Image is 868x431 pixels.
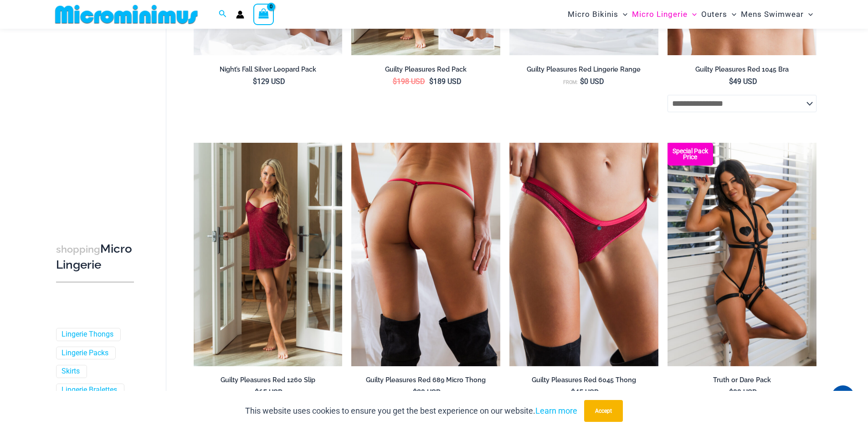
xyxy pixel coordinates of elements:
[565,3,630,26] a: Micro BikinisMenu ToggleMenu Toggle
[194,376,343,384] h2: Guilty Pleasures Red 1260 Slip
[701,3,727,26] span: Outers
[62,386,117,395] a: Lingerie Bralettes
[509,65,658,77] a: Guilty Pleasures Red Lingerie Range
[194,376,343,388] a: Guilty Pleasures Red 1260 Slip
[668,376,817,388] a: Truth or Dare Pack
[351,65,500,77] a: Guilty Pleasures Red Pack
[62,348,108,358] a: Lingerie Packs
[351,65,500,74] h2: Guilty Pleasures Red Pack
[351,143,500,366] a: Guilty Pleasures Red 689 Micro 01Guilty Pleasures Red 689 Micro 02Guilty Pleasures Red 689 Micro 02
[253,4,274,25] a: View Shopping Cart, empty
[509,143,658,366] a: Guilty Pleasures Red 6045 Thong 01Guilty Pleasures Red 6045 Thong 02Guilty Pleasures Red 6045 Tho...
[564,1,817,27] nav: Site Navigation
[429,77,462,86] bdi: 189 USD
[563,79,578,85] span: From:
[56,31,138,213] iframe: TrustedSite Certified
[413,388,441,397] bdi: 39 USD
[194,143,343,366] img: Guilty Pleasures Red 1260 Slip 01
[668,148,713,160] b: Special Pack Price
[535,406,577,415] a: Learn more
[568,3,618,26] span: Micro Bikinis
[618,3,627,26] span: Menu Toggle
[62,367,80,377] a: Skirts
[255,388,283,397] bdi: 65 USD
[56,241,134,273] h3: Micro Lingerie
[393,77,425,86] bdi: 198 USD
[571,388,575,397] span: $
[351,376,500,384] h2: Guilty Pleasures Red 689 Micro Thong
[741,3,804,26] span: Mens Swimwear
[729,77,757,86] bdi: 49 USD
[580,77,584,86] span: $
[571,388,599,397] bdi: 45 USD
[56,244,100,255] span: shopping
[739,3,815,26] a: Mens SwimwearMenu ToggleMenu Toggle
[632,3,688,26] span: Micro Lingerie
[236,10,244,19] a: Account icon link
[699,3,739,26] a: OutersMenu ToggleMenu Toggle
[509,376,658,384] h2: Guilty Pleasures Red 6045 Thong
[668,376,817,384] h2: Truth or Dare Pack
[194,65,343,74] h2: Night’s Fall Silver Leopard Pack
[245,404,577,418] p: This website uses cookies to ensure you get the best experience on our website.
[727,3,736,26] span: Menu Toggle
[509,376,658,388] a: Guilty Pleasures Red 6045 Thong
[729,77,733,86] span: $
[668,65,817,77] a: Guilty Pleasures Red 1045 Bra
[729,388,757,397] bdi: 99 USD
[413,388,417,397] span: $
[580,77,604,86] bdi: 0 USD
[668,143,817,366] img: Truth or Dare Black 1905 Bodysuit 611 Micro 07
[194,143,343,366] a: Guilty Pleasures Red 1260 Slip 01Guilty Pleasures Red 1260 Slip 02Guilty Pleasures Red 1260 Slip 02
[509,65,658,74] h2: Guilty Pleasures Red Lingerie Range
[668,65,817,74] h2: Guilty Pleasures Red 1045 Bra
[393,77,397,86] span: $
[51,4,201,25] img: MM SHOP LOGO FLAT
[584,400,623,422] button: Accept
[219,9,227,20] a: Search icon link
[351,143,500,366] img: Guilty Pleasures Red 689 Micro 02
[688,3,697,26] span: Menu Toggle
[62,330,113,339] a: Lingerie Thongs
[194,65,343,77] a: Night’s Fall Silver Leopard Pack
[351,376,500,388] a: Guilty Pleasures Red 689 Micro Thong
[253,77,257,86] span: $
[804,3,813,26] span: Menu Toggle
[668,143,817,366] a: Truth or Dare Black 1905 Bodysuit 611 Micro 07 Truth or Dare Black 1905 Bodysuit 611 Micro 06Trut...
[253,77,285,86] bdi: 129 USD
[255,388,259,397] span: $
[729,388,733,397] span: $
[630,3,699,26] a: Micro LingerieMenu ToggleMenu Toggle
[509,143,658,366] img: Guilty Pleasures Red 6045 Thong 01
[429,77,433,86] span: $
